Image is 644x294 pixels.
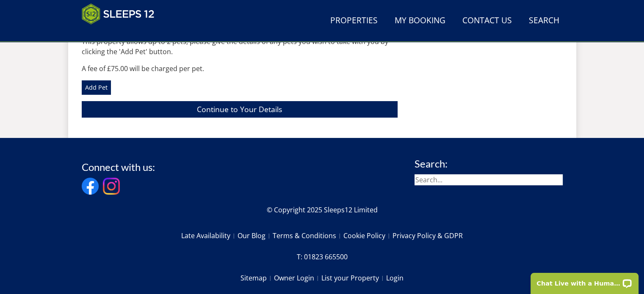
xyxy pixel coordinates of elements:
[297,250,348,264] a: T: 01823 665500
[103,178,120,195] img: Instagram
[525,11,563,30] a: Search
[415,174,563,185] input: Search...
[77,30,166,37] iframe: Customer reviews powered by Trustpilot
[273,228,343,243] a: Terms & Conditions
[82,162,155,173] h3: Connect with us:
[82,3,155,25] img: Sleeps 12
[82,178,99,195] img: Facebook
[386,271,404,285] a: Login
[391,11,449,30] a: My Booking
[82,205,563,215] p: © Copyright 2025 Sleeps12 Limited
[82,80,111,95] a: Add Pet
[181,228,238,243] a: Late Availability
[238,228,273,243] a: Our Blog
[415,158,563,169] h3: Search:
[240,271,274,285] a: Sitemap
[82,36,398,57] p: This property allows up to 2 pets, please give the details of any pets you wish to take with you ...
[459,11,515,30] a: Contact Us
[392,228,463,243] a: Privacy Policy & GDPR
[343,228,392,243] a: Cookie Policy
[82,101,398,118] a: Continue to Your Details
[274,271,321,285] a: Owner Login
[82,63,398,74] p: A fee of £75.00 will be charged per pet.
[525,267,644,294] iframe: LiveChat chat widget
[327,11,381,30] a: Properties
[321,271,386,285] a: List your Property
